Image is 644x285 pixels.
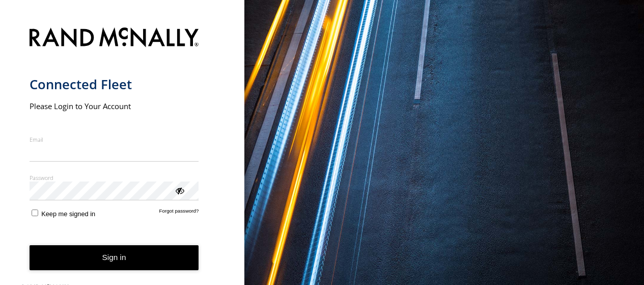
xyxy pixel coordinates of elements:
[32,210,38,216] input: Keep me signed in
[30,245,199,270] button: Sign in
[30,76,199,93] h1: Connected Fleet
[30,101,199,111] h2: Please Login to Your Account
[30,25,199,51] img: Rand McNally
[41,210,95,218] span: Keep me signed in
[30,136,199,143] label: Email
[174,185,184,195] div: ViewPassword
[30,174,199,182] label: Password
[159,208,199,218] a: Forgot password?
